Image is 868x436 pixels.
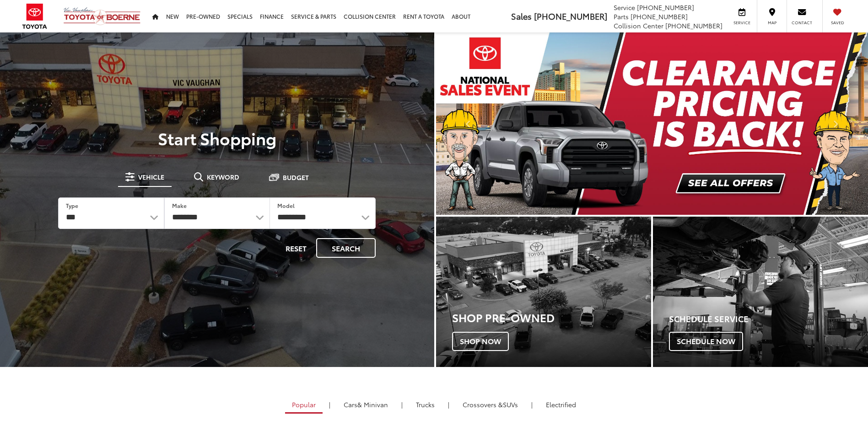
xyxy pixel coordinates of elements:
[409,397,442,412] a: Trucks
[337,397,395,412] a: Cars
[463,400,503,409] span: Crossovers &
[614,21,663,30] span: Collision Center
[511,10,532,22] span: Sales
[631,12,688,21] span: [PHONE_NUMBER]
[762,20,782,26] span: Map
[669,332,743,351] span: Schedule Now
[803,51,868,197] button: Click to view next picture.
[534,10,607,22] span: [PHONE_NUMBER]
[539,397,583,412] a: Electrified
[436,217,651,367] a: Shop Pre-Owned Shop Now
[285,397,323,414] a: Popular
[38,129,396,147] p: Start Shopping
[653,217,868,367] a: Schedule Service Schedule Now
[446,400,452,409] li: |
[529,400,535,409] li: |
[66,202,78,209] label: Type
[452,332,509,351] span: Shop Now
[669,314,868,324] h4: Schedule Service
[452,311,651,323] h3: Shop Pre-Owned
[614,12,629,21] span: Parts
[327,400,333,409] li: |
[357,400,388,409] span: & Minivan
[614,3,635,12] span: Service
[207,174,239,180] span: Keyword
[436,217,651,367] div: Toyota
[172,202,187,209] label: Make
[316,238,376,258] button: Search
[283,174,309,181] span: Budget
[653,217,868,367] div: Toyota
[827,20,847,26] span: Saved
[138,174,164,180] span: Vehicle
[732,20,752,26] span: Service
[456,397,525,412] a: SUVs
[792,20,812,26] span: Contact
[277,202,295,209] label: Model
[665,21,722,30] span: [PHONE_NUMBER]
[278,238,314,258] button: Reset
[63,7,141,26] img: Vic Vaughan Toyota of Boerne
[399,400,405,409] li: |
[637,3,694,12] span: [PHONE_NUMBER]
[436,51,501,197] button: Click to view previous picture.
